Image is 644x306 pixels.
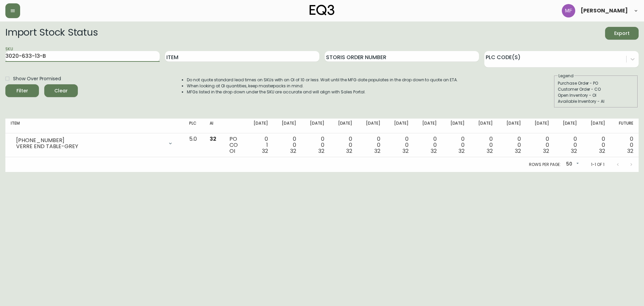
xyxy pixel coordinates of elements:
[302,119,330,133] th: [DATE]
[16,137,164,143] div: [PHONE_NUMBER]
[402,147,409,155] span: 32
[273,119,302,133] th: [DATE]
[229,147,235,155] span: OI
[363,136,380,154] div: 0 0
[599,147,605,155] span: 32
[245,119,273,133] th: [DATE]
[184,133,204,157] td: 5.0
[335,136,353,154] div: 0 0
[391,136,409,154] div: 0 0
[290,147,296,155] span: 32
[610,29,633,38] span: Export
[310,5,334,15] img: logo
[374,147,380,155] span: 32
[187,89,458,95] li: MFGs listed in the drop down under the SKU are accurate and will align with Sales Portal.
[442,119,470,133] th: [DATE]
[13,75,61,82] span: Show Over Promised
[610,119,639,133] th: Future
[515,147,521,155] span: 32
[5,84,39,97] button: Filter
[386,119,414,133] th: [DATE]
[558,92,634,98] div: Open Inventory - OI
[210,135,216,143] span: 32
[251,136,268,154] div: 0 1
[459,147,465,155] span: 32
[526,119,554,133] th: [DATE]
[558,86,634,92] div: Customer Order - CO
[50,87,72,95] span: Clear
[11,136,178,151] div: [PHONE_NUMBER]VERRE END TABLE-GREY
[318,147,324,155] span: 32
[571,147,577,155] span: 32
[431,147,437,155] span: 32
[307,136,324,154] div: 0 0
[562,4,575,17] img: 5fd4d8da6c6af95d0810e1fe9eb9239f
[498,119,526,133] th: [DATE]
[591,162,604,168] p: 1-1 of 1
[529,162,561,168] p: Rows per page:
[503,136,521,154] div: 0 0
[279,136,296,154] div: 0 0
[558,73,574,79] legend: Legend
[543,147,549,155] span: 32
[627,147,633,155] span: 32
[16,143,164,149] div: VERRE END TABLE-GREY
[582,119,610,133] th: [DATE]
[487,147,493,155] span: 32
[447,136,465,154] div: 0 0
[346,147,352,155] span: 32
[558,80,634,86] div: Purchase Order - PO
[330,119,358,133] th: [DATE]
[414,119,442,133] th: [DATE]
[184,119,204,133] th: PLC
[616,136,633,154] div: 0 0
[581,8,628,13] span: [PERSON_NAME]
[16,87,28,95] div: Filter
[560,136,577,154] div: 0 0
[44,84,78,97] button: Clear
[358,119,386,133] th: [DATE]
[475,136,493,154] div: 0 0
[558,98,634,104] div: Available Inventory - AI
[470,119,498,133] th: [DATE]
[5,27,98,40] h2: Import Stock Status
[187,83,458,89] li: When looking at OI quantities, keep masterpacks in mind.
[532,136,549,154] div: 0 0
[5,119,184,133] th: Item
[605,27,639,40] button: Export
[588,136,605,154] div: 0 0
[563,159,580,170] div: 50
[187,77,458,83] li: Do not quote standard lead times on SKUs with an OI of 10 or less. Wait until the MFG date popula...
[204,119,224,133] th: AI
[419,136,437,154] div: 0 0
[229,136,240,154] div: PO CO
[554,119,583,133] th: [DATE]
[262,147,268,155] span: 32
